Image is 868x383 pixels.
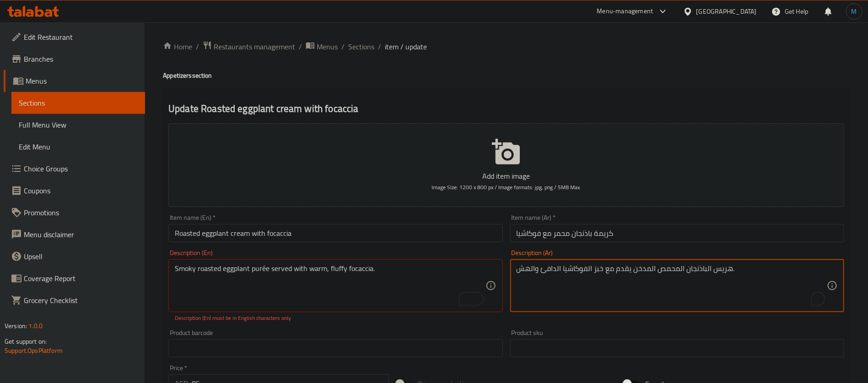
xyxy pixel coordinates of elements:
span: Coverage Report [24,273,138,284]
div: [GEOGRAPHIC_DATA] [696,6,757,16]
span: item / update [385,41,427,52]
span: Full Menu View [19,119,138,130]
span: Choice Groups [24,163,138,174]
span: Restaurants management [214,41,295,52]
span: Branches [24,53,138,64]
a: Full Menu View [11,114,145,136]
a: Branches [4,48,145,70]
a: Coverage Report [4,267,145,289]
a: Sections [11,92,145,114]
input: Please enter product barcode [168,339,502,357]
span: Upsell [24,251,138,262]
span: Edit Menu [19,141,138,152]
a: Sections [348,41,374,52]
li: / [341,41,345,52]
a: Home [163,41,192,52]
span: 1.0.0 [28,320,43,332]
a: Edit Restaurant [4,26,145,48]
span: Promotions [24,207,138,218]
a: Support.OpsPlatform [5,345,63,356]
span: Grocery Checklist [24,295,138,306]
a: Upsell [4,245,145,267]
span: Image Size: 1200 x 800 px / Image formats: jpg, png / 5MB Max. [431,182,581,192]
span: Sections [19,97,138,108]
span: Edit Restaurant [24,32,138,43]
input: Please enter product sku [510,339,844,357]
h2: Update Roasted eggplant cream with focaccia [168,102,844,116]
a: Menus [4,70,145,92]
li: / [378,41,381,52]
span: Menus [26,75,138,86]
span: Coupons [24,185,138,196]
a: Choice Groups [4,158,145,180]
a: Menus [306,41,338,53]
button: Add item imageImage Size: 1200 x 800 px / Image formats: jpg, png / 5MB Max. [168,123,844,207]
a: Promotions [4,202,145,223]
span: Version: [5,320,27,332]
li: / [299,41,302,52]
li: / [196,41,199,52]
a: Edit Menu [11,136,145,158]
p: Description (En) must be in English characters only [175,314,496,322]
a: Menu disclaimer [4,223,145,245]
nav: breadcrumb [163,41,850,53]
a: Coupons [4,180,145,202]
p: Add item image [183,170,830,181]
textarea: To enrich screen reader interactions, please activate Accessibility in Grammarly extension settings [175,264,485,308]
span: Menus [317,41,338,52]
h4: Appetizers section [163,71,850,80]
input: Enter name Ar [510,224,844,242]
div: Menu-management [597,6,653,17]
input: Enter name En [168,224,502,242]
span: Menu disclaimer [24,229,138,240]
a: Grocery Checklist [4,289,145,311]
span: Get support on: [5,335,47,347]
textarea: To enrich screen reader interactions, please activate Accessibility in Grammarly extension settings [517,264,827,308]
a: Restaurants management [203,41,295,53]
span: M [852,6,857,16]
